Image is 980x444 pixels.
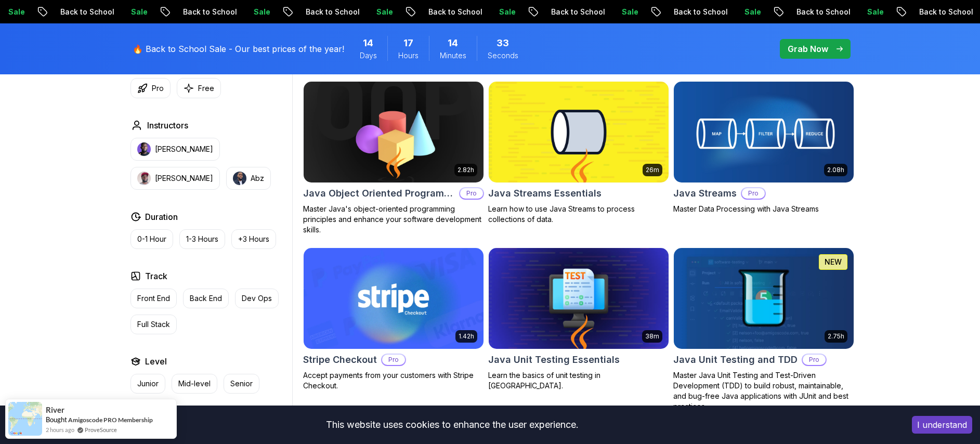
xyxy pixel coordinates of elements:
[137,319,170,330] p: Full Stack
[147,119,188,132] h2: Instructors
[145,270,167,282] h2: Track
[407,7,478,17] p: Back to School
[198,83,214,94] p: Free
[224,374,259,394] button: Senior
[898,7,969,17] p: Back to School
[190,293,222,304] p: Back End
[828,332,844,341] p: 2.75h
[488,204,669,225] p: Learn how to use Java Streams to process collections of data.
[488,50,518,61] span: Seconds
[488,186,602,201] h2: Java Streams Essentials
[645,332,659,341] p: 38m
[133,43,344,55] p: 🔥 Back to School Sale - Our best prices of the year!
[162,7,232,17] p: Back to School
[788,43,828,55] p: Grab Now
[238,234,269,244] p: +3 Hours
[600,7,634,17] p: Sale
[304,248,484,349] img: Stripe Checkout card
[360,50,377,61] span: Days
[303,247,484,391] a: Stripe Checkout card1.42hStripe CheckoutProAccept payments from your customers with Stripe Checkout.
[448,36,458,50] span: 14 Minutes
[137,142,151,156] img: instructor img
[130,78,171,98] button: Pro
[355,7,388,17] p: Sale
[673,204,854,214] p: Master Data Processing with Java Streams
[303,186,455,201] h2: Java Object Oriented Programming
[155,144,213,154] p: [PERSON_NAME]
[303,370,484,391] p: Accept payments from your customers with Stripe Checkout.
[130,289,177,308] button: Front End
[232,7,266,17] p: Sale
[233,172,246,185] img: instructor img
[226,167,271,190] button: instructor imgAbz
[742,188,765,199] p: Pro
[803,355,826,365] p: Pro
[186,234,218,244] p: 1-3 Hours
[303,352,377,367] h2: Stripe Checkout
[673,81,854,214] a: Java Streams card2.08hJava StreamsProMaster Data Processing with Java Streams
[251,173,264,184] p: Abz
[530,7,600,17] p: Back to School
[155,173,213,184] p: [PERSON_NAME]
[130,374,165,394] button: Junior
[8,402,42,436] img: provesource social proof notification image
[488,247,669,391] a: Java Unit Testing Essentials card38mJava Unit Testing EssentialsLearn the basics of unit testing ...
[673,247,854,412] a: Java Unit Testing and TDD card2.75hNEWJava Unit Testing and TDDProMaster Java Unit Testing and Te...
[242,293,272,304] p: Dev Ops
[646,166,659,174] p: 26m
[827,166,844,174] p: 2.08h
[172,374,217,394] button: Mid-level
[489,82,669,182] img: Java Streams Essentials card
[673,186,737,201] h2: Java Streams
[177,78,221,98] button: Free
[775,7,846,17] p: Back to School
[230,378,253,389] p: Senior
[674,248,854,349] img: Java Unit Testing and TDD card
[284,7,355,17] p: Back to School
[231,229,276,249] button: +3 Hours
[137,378,159,389] p: Junior
[488,352,620,367] h2: Java Unit Testing Essentials
[145,211,178,223] h2: Duration
[152,83,164,94] p: Pro
[303,81,484,235] a: Java Object Oriented Programming card2.82hJava Object Oriented ProgrammingProMaster Java's object...
[398,50,419,61] span: Hours
[674,82,854,182] img: Java Streams card
[179,229,225,249] button: 1-3 Hours
[85,425,117,434] a: ProveSource
[673,352,798,367] h2: Java Unit Testing and TDD
[137,234,166,244] p: 0-1 Hour
[846,7,879,17] p: Sale
[460,188,483,199] p: Pro
[299,79,488,185] img: Java Object Oriented Programming card
[825,257,842,267] p: NEW
[673,370,854,412] p: Master Java Unit Testing and Test-Driven Development (TDD) to build robust, maintainable, and bug...
[178,378,211,389] p: Mid-level
[459,332,474,341] p: 1.42h
[363,36,373,50] span: 14 Days
[488,81,669,225] a: Java Streams Essentials card26mJava Streams EssentialsLearn how to use Java Streams to process co...
[46,406,64,414] span: River
[440,50,466,61] span: Minutes
[235,289,279,308] button: Dev Ops
[130,138,220,161] button: instructor img[PERSON_NAME]
[723,7,756,17] p: Sale
[39,7,110,17] p: Back to School
[46,415,67,424] span: Bought
[912,416,972,434] button: Accept cookies
[496,36,509,50] span: 33 Seconds
[137,293,170,304] p: Front End
[110,7,143,17] p: Sale
[488,370,669,391] p: Learn the basics of unit testing in [GEOGRAPHIC_DATA].
[130,167,220,190] button: instructor img[PERSON_NAME]
[137,172,151,185] img: instructor img
[489,248,669,349] img: Java Unit Testing Essentials card
[183,289,229,308] button: Back End
[478,7,511,17] p: Sale
[46,425,74,434] span: 2 hours ago
[8,413,896,436] div: This website uses cookies to enhance the user experience.
[68,416,153,424] a: Amigoscode PRO Membership
[303,204,484,235] p: Master Java's object-oriented programming principles and enhance your software development skills.
[652,7,723,17] p: Back to School
[403,36,413,50] span: 17 Hours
